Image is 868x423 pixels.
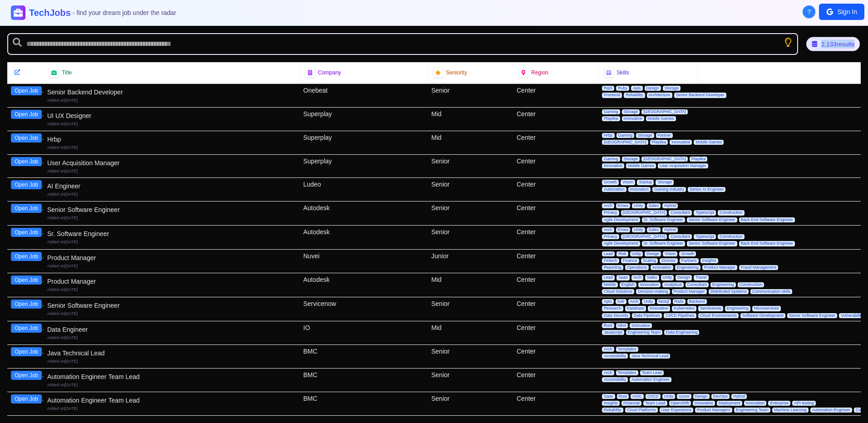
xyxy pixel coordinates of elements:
div: Product Manager [47,277,296,286]
div: Center [513,273,598,297]
span: Gaming [602,157,620,162]
div: Senior [428,345,513,368]
span: Sales [647,227,661,232]
span: Unity [642,299,655,304]
span: Hybrid [731,394,747,399]
span: Privacy [602,210,619,215]
div: Nuvei [300,250,428,273]
div: Center [513,202,598,225]
span: Growth [679,251,696,256]
div: Center [513,108,598,131]
div: Data Engineer [47,325,296,334]
div: Hrbp [47,135,296,144]
div: Added on [DATE] [47,359,296,364]
span: ? [808,7,811,16]
span: Sales [645,275,659,280]
span: OpenShift [669,401,691,406]
div: Added on [DATE] [47,382,296,388]
span: Mobile Games [646,116,676,121]
span: Software Development [740,313,785,318]
span: Gaming [602,109,620,114]
span: Innovative [602,163,624,168]
div: Ludeo [300,178,428,201]
span: CI/CD [646,394,661,399]
button: About Techjobs [803,5,815,18]
span: Innovative [622,116,644,121]
span: Innovative [648,306,670,311]
button: Sign In [819,4,864,20]
span: Servicenow [698,306,723,311]
div: Center [513,226,598,249]
span: Unity [632,203,645,208]
span: Engineering Team [734,408,770,413]
span: Automation Engineer [630,377,671,382]
div: Superplay [300,131,428,154]
span: Analytical [662,282,684,287]
div: Added on [DATE] [47,311,296,317]
span: Startup [637,180,654,185]
div: Center [513,84,598,107]
button: Open Job [11,228,42,237]
span: Playtika [602,116,620,121]
span: Playtika [690,157,708,162]
div: BMC [300,392,428,416]
span: [GEOGRAPHIC_DATA] [641,109,688,114]
div: Servicenow [300,297,428,321]
button: Open Job [11,347,42,356]
span: Partner [656,133,673,138]
div: Senior [428,297,513,321]
span: Lead [602,251,615,256]
span: Gaming [616,133,635,138]
span: Rails [673,299,686,304]
span: Operations [625,265,649,270]
span: Reliability [602,408,623,413]
span: Architecture [647,93,672,98]
span: Deployment [717,401,742,406]
span: Distributed Systems [709,289,749,294]
span: Back End Software Engineer [739,217,795,222]
span: Partners [680,258,699,263]
span: Rust [602,323,614,328]
div: Senior [428,84,513,107]
span: Storage [622,157,640,162]
span: Machine Learning [772,408,809,413]
button: Open Job [11,157,42,166]
span: Construction [738,282,764,287]
span: Saas [616,275,630,280]
span: Apis [631,86,643,91]
span: Storage [636,133,654,138]
div: Senior Software Engineer [47,205,296,214]
span: Sr. Software Engineer [642,241,686,246]
div: Senior [428,155,513,178]
span: Accessibility [602,377,628,382]
span: Automation Engineer [810,408,852,413]
div: AI Engineer [47,182,296,191]
span: Templates [616,347,638,352]
span: Data Security [602,313,630,318]
div: Added on [DATE] [47,145,296,151]
span: CI/CD Pipelines [664,313,696,318]
span: User Experience [660,408,694,413]
span: Html [616,323,628,328]
span: Vision [663,251,677,256]
span: Communication skills [750,289,793,294]
div: Added on [DATE] [47,406,296,412]
div: Autodesk [300,273,428,297]
span: Saas [602,394,615,399]
span: Reporting [602,265,623,270]
span: Java Technical Lead [630,354,670,359]
span: Innovative [638,282,661,287]
span: Arch [628,299,641,304]
span: Team Lead [640,370,664,375]
div: Center [513,392,598,416]
div: Autodesk [300,202,428,225]
button: Open Job [11,275,42,285]
span: Agile Development [602,241,640,246]
span: Back End Software Engineer [739,241,795,246]
span: Arch [602,227,614,232]
span: Sales [647,203,661,208]
span: Engineering Team [626,330,662,335]
span: Risk [616,251,628,256]
span: Ruby [616,86,629,91]
div: Added on [DATE] [47,215,296,221]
